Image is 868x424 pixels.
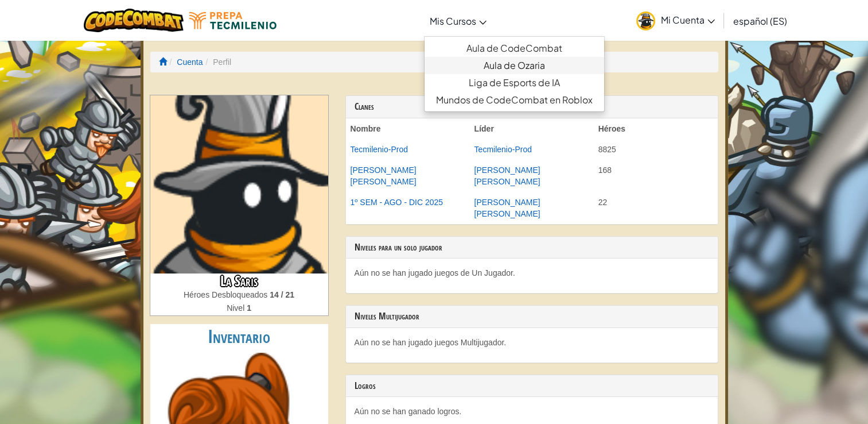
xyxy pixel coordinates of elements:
span: Héroes Desbloqueados [184,290,270,299]
span: Nivel [227,303,247,313]
font: Aula de CodeCombat [466,42,562,54]
th: Líder [470,118,594,139]
img: avatar [636,11,655,30]
a: español (ES) [727,5,793,36]
th: Héroes [594,118,718,139]
span: español (ES) [733,15,787,27]
a: [PERSON_NAME] [PERSON_NAME] [474,165,540,186]
span: Mis Cursos [430,15,476,27]
font: Liga de Esports de IA [469,76,560,88]
h3: Logros [355,381,709,391]
span: Mi Cuenta [661,14,715,26]
p: Aún no se han jugado juegos de Un Jugador. [355,267,709,279]
a: Mundos de CodeCombat en Roblox [425,91,604,109]
a: [PERSON_NAME] [PERSON_NAME] [474,198,540,218]
img: CodeCombat logo [84,9,184,32]
strong: 1 [247,303,251,313]
p: Aún no se han jugado juegos Multijugador. [355,337,709,348]
font: Mundos de CodeCombat en Roblox [436,94,593,106]
a: Mis Cursos [424,5,492,36]
a: Aula de CodeCombat [425,40,604,57]
h3: Niveles para un solo jugador [355,242,709,253]
a: Tecmilenio-Prod [474,145,532,154]
a: Mi Cuenta [630,2,721,38]
strong: 14 / 21 [270,290,294,299]
td: 168 [594,160,718,192]
a: Aula de Ozaria [425,57,604,74]
h3: Niveles Multijugador [355,311,709,322]
a: Cuenta [177,57,203,67]
a: Liga de Esports de IA [425,74,604,91]
a: Tecmilenio-Prod [351,145,408,154]
td: 22 [594,192,718,224]
h2: Inventario [150,324,328,350]
h3: Clanes [355,102,709,112]
a: 1º SEM - AGO - DIC 2025 [351,198,443,207]
li: Perfil [203,56,231,68]
td: 8825 [594,139,718,160]
a: [PERSON_NAME] [PERSON_NAME] [351,165,417,186]
th: Nombre [346,118,470,139]
img: Tecmilenio logo [189,12,277,29]
font: Aula de Ozaria [484,59,545,71]
p: Aún no se han ganado logros. [355,406,709,417]
h3: La Saris [150,273,328,289]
